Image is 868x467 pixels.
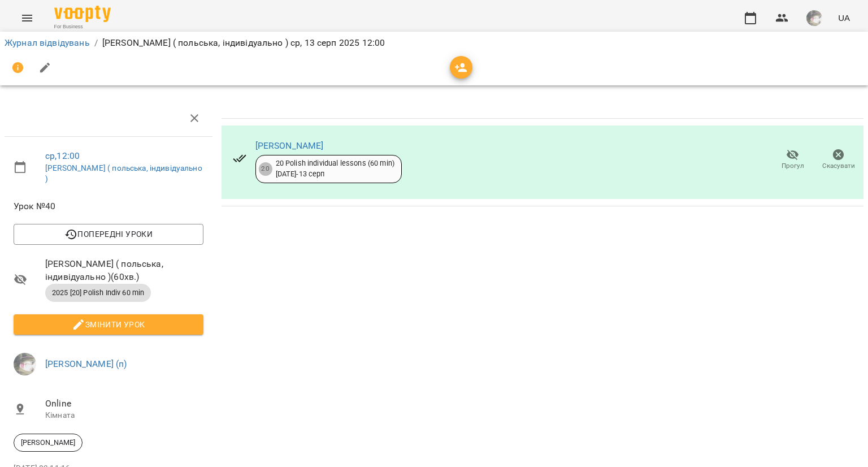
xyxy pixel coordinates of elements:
[45,397,203,410] span: Online
[770,144,815,176] button: Прогул
[45,358,127,369] a: [PERSON_NAME] (п)
[14,438,82,448] span: [PERSON_NAME]
[815,144,861,176] button: Скасувати
[14,353,36,375] img: e3906ac1da6b2fc8356eee26edbd6dfe.jpg
[5,36,863,50] nav: breadcrumb
[806,10,822,26] img: e3906ac1da6b2fc8356eee26edbd6dfe.jpg
[45,410,203,421] p: Кімната
[838,12,850,24] span: UA
[14,5,41,32] button: Menu
[54,6,111,22] img: Voopty Logo
[45,288,151,298] span: 2025 [20] Polish Indiv 60 min
[276,158,394,179] div: 20 Polish individual lessons (60 min) [DATE] - 13 серп
[255,140,324,151] a: [PERSON_NAME]
[14,200,203,213] span: Урок №40
[782,161,804,171] span: Прогул
[822,161,855,171] span: Скасувати
[259,162,272,176] div: 20
[102,36,385,50] p: [PERSON_NAME] ( польська, індивідуально ) ср, 13 серп 2025 12:00
[834,7,854,28] button: UA
[14,434,83,452] div: [PERSON_NAME]
[14,224,203,244] button: Попередні уроки
[54,23,111,31] span: For Business
[5,37,90,48] a: Журнал відвідувань
[45,163,202,184] a: [PERSON_NAME] ( польська, індивідуально )
[94,36,98,50] li: /
[23,318,194,331] span: Змінити урок
[45,257,203,284] span: [PERSON_NAME] ( польська, індивідуально ) ( 60 хв. )
[45,150,80,161] a: ср , 12:00
[14,314,203,335] button: Змінити урок
[23,227,194,241] span: Попередні уроки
